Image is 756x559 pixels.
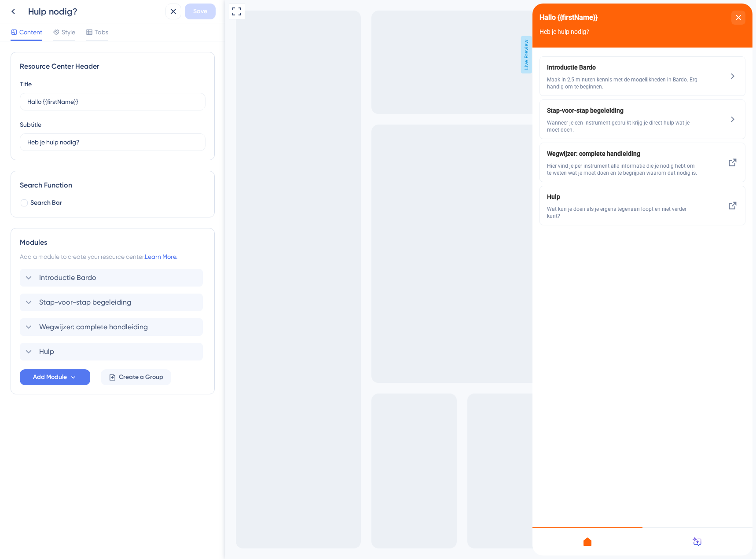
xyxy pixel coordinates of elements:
[185,4,216,19] button: Save
[20,253,145,260] span: Add a module to create your resource center.
[15,159,167,173] span: Hier vind je per instrument alle informatie die je nodig hebt om te weten wat je moet doen en te ...
[20,318,206,336] div: Wegwijzer: complete handleiding
[20,79,32,89] div: Title
[20,343,206,360] div: Hulp
[39,297,131,308] span: Stap-voor-stap begeleiding
[296,36,307,74] span: Live Preview
[39,346,54,357] span: Hulp
[20,119,41,130] div: Subtitle
[20,369,90,385] button: Add Module
[15,116,167,130] span: Wanneer je een instrument gebruikt krijg je direct hulp wat je moet doen.
[15,59,167,69] span: Introductie Bardo
[60,4,63,11] div: 3
[62,27,75,37] span: Style
[15,145,167,155] span: Wegwijzer: complete handleiding
[20,61,206,72] div: Resource Center Header
[145,253,177,260] a: Learn More.
[20,237,206,248] div: Modules
[28,5,162,18] div: Hulp nodig?
[7,25,57,32] span: Heb je hulp nodig?
[7,7,65,21] span: Hallo {{firstName}}
[95,27,108,37] span: Tabs
[15,59,167,87] div: Introductie Bardo
[27,137,198,147] input: Description
[101,369,171,385] button: Create a Group
[15,73,167,87] span: Maak in 2,5 minuten kennis met de mogelijkheden in Bardo. Erg handig om te beginnen.
[20,180,206,191] div: Search Function
[7,2,54,13] span: Wijs me de weg
[20,294,206,311] div: Stap-voor-stap begeleiding
[119,372,163,382] span: Create a Group
[33,372,67,382] span: Add Module
[15,102,153,112] span: Stap-voor-stap begeleiding
[20,269,206,287] div: Introductie Bardo
[39,322,148,332] span: Wegwijzer: complete handleiding
[27,97,198,107] input: Title
[19,27,42,37] span: Content
[199,7,213,21] div: close resource center
[39,272,96,283] span: Introductie Bardo
[193,6,207,17] span: Save
[15,202,167,216] span: Wat kun je doen als je ergens tegenaan loopt en niet verder kunt?
[15,102,167,130] div: Stap-voor-stap begeleiding
[30,198,62,208] span: Search Bar
[15,145,167,173] div: Wegwijzer: complete handleiding
[15,188,167,199] span: Hulp
[15,188,167,216] div: Hulp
